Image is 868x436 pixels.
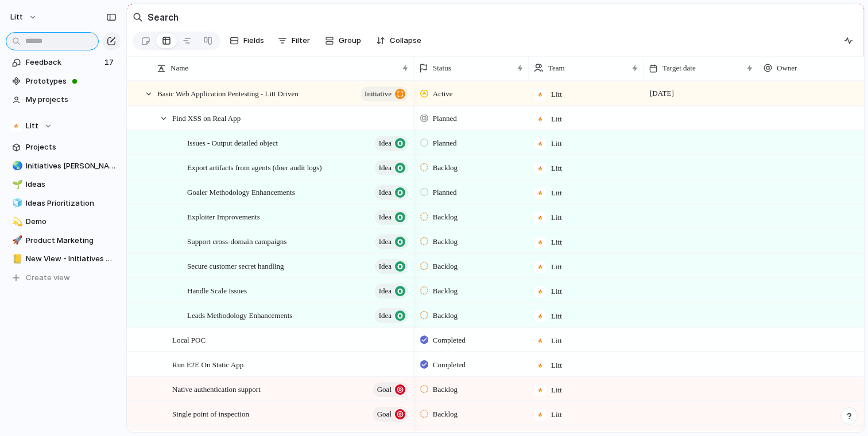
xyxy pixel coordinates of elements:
[6,91,121,108] a: My projects
[433,285,458,297] span: Backlog
[777,62,797,74] span: Owner
[187,284,247,297] span: Handle Scale Issues
[10,235,22,246] button: 🚀
[433,261,458,272] span: Backlog
[551,286,562,297] span: Litt
[375,284,408,298] button: Idea
[371,32,426,50] button: Collapse
[10,11,23,23] span: Litt
[12,215,20,229] div: 💫
[551,335,562,347] span: Litt
[551,89,562,100] span: Litt
[292,35,310,46] span: Filter
[373,382,408,397] button: Goal
[187,308,292,321] span: Leads Methodology Enhancements
[26,57,101,68] span: Feedback
[551,212,562,223] span: Litt
[172,382,261,395] span: Native authentication support
[104,57,116,68] span: 17
[551,311,562,322] span: Litt
[6,213,121,230] a: 💫Demo
[6,139,121,156] a: Projects
[433,236,458,248] span: Backlog
[172,111,241,124] span: Find XSS on Real App
[225,32,269,50] button: Fields
[339,35,361,46] span: Group
[6,117,121,135] button: Litt
[551,261,562,273] span: Litt
[148,10,179,24] h2: Search
[26,216,117,227] span: Demo
[187,160,322,174] span: Export artifacts from agents (doer audit logs)
[187,234,286,248] span: Support cross-domain campaigns
[10,216,22,227] button: 💫
[172,358,243,371] span: Run E2E On Static App
[243,35,264,46] span: Fields
[379,184,392,201] span: Idea
[187,259,284,272] span: Secure customer secret handling
[551,360,562,371] span: Litt
[551,384,562,396] span: Litt
[187,136,278,149] span: Issues - Output detailed object
[390,35,421,46] span: Collapse
[375,210,408,225] button: Idea
[26,76,117,87] span: Prototypes
[26,253,117,265] span: New View - Initiatives and Goals
[433,62,451,74] span: Status
[379,258,392,274] span: Idea
[170,62,188,74] span: Name
[6,195,121,212] a: 🧊Ideas Prioritization
[26,198,117,209] span: Ideas Prioritization
[6,176,121,193] div: 🌱Ideas
[433,138,457,149] span: Planned
[377,382,392,398] span: Goal
[373,407,408,422] button: Goal
[6,54,121,71] a: Feedback17
[662,62,696,74] span: Target date
[10,253,22,265] button: 📒
[319,32,367,50] button: Group
[273,32,315,50] button: Filter
[365,86,392,102] span: initiative
[551,163,562,174] span: Litt
[551,409,562,421] span: Litt
[6,232,121,249] div: 🚀Product Marketing
[12,159,20,172] div: 🌏
[433,88,453,100] span: Active
[26,142,117,153] span: Projects
[187,185,295,198] span: Goaler Methodology Enhancements
[10,160,22,172] button: 🌏
[12,253,20,266] div: 📒
[377,406,392,422] span: Goal
[6,269,121,286] button: Create view
[26,179,117,190] span: Ideas
[172,407,249,420] span: Single point of inspection
[26,160,117,172] span: Initiatives [PERSON_NAME]
[433,113,457,124] span: Planned
[26,120,38,132] span: Litt
[361,87,408,101] button: initiative
[12,234,20,247] div: 🚀
[551,237,562,248] span: Litt
[26,94,117,105] span: My projects
[172,333,206,346] span: Local POC
[187,210,260,223] span: Exploiter Improvements
[647,87,677,100] span: [DATE]
[6,158,121,175] a: 🌏Initiatives [PERSON_NAME]
[6,250,121,268] a: 📒New View - Initiatives and Goals
[157,87,299,100] span: Basic Web Application Pentesting - Litt Driven
[10,179,22,190] button: 🌱
[379,135,392,151] span: Idea
[433,408,458,420] span: Backlog
[433,335,466,346] span: Completed
[551,113,562,125] span: Litt
[379,160,392,176] span: Idea
[433,310,458,321] span: Backlog
[433,384,458,395] span: Backlog
[6,73,121,90] a: Prototypes
[379,234,392,250] span: Idea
